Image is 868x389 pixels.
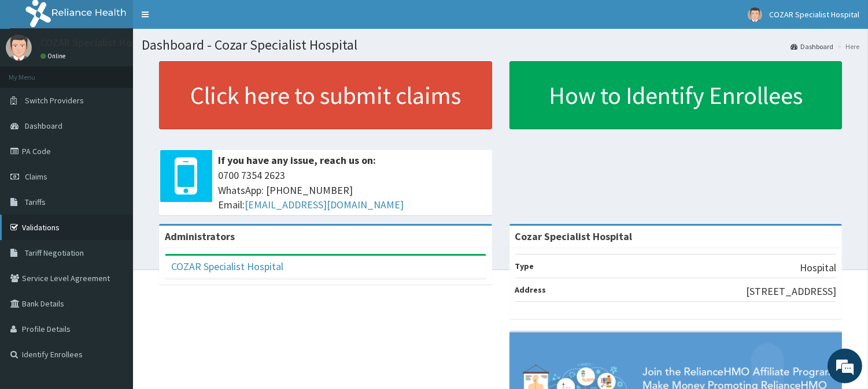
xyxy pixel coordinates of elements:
[6,35,32,61] img: User Image
[25,95,84,106] span: Switch Providers
[159,61,492,129] a: Click here to submit claims
[245,198,404,211] a: [EMAIL_ADDRESS][DOMAIN_NAME]
[25,171,47,182] span: Claims
[171,260,283,273] a: COZAR Specialist Hospital
[25,197,46,207] span: Tariffs
[834,42,859,51] li: Here
[515,261,534,271] b: Type
[769,9,859,20] span: COZAR Specialist Hospital
[791,42,833,51] a: Dashboard
[165,230,235,243] b: Administrators
[218,154,376,167] b: If you have any issue, reach us on:
[748,8,762,22] img: User Image
[40,38,157,48] p: COZAR Specialist Hospital
[40,52,68,60] a: Online
[509,61,843,129] a: How to Identify Enrollees
[515,230,633,243] strong: Cozar Specialist Hospital
[25,248,84,258] span: Tariff Negotiation
[142,38,859,53] h1: Dashboard - Cozar Specialist Hospital
[515,285,546,295] b: Address
[218,168,486,212] span: 0700 7354 2623 WhatsApp: [PHONE_NUMBER] Email:
[25,121,62,131] span: Dashboard
[746,284,836,299] p: [STREET_ADDRESS]
[800,260,836,275] p: Hospital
